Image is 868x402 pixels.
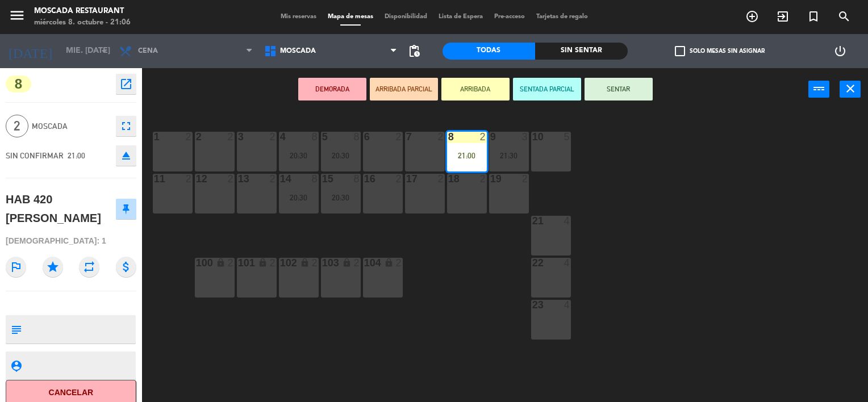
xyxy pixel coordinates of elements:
i: close [844,82,857,95]
span: Moscada [32,120,110,133]
div: 2 [185,132,192,142]
div: 2 [437,174,444,184]
i: power_settings_new [833,44,847,58]
i: arrow_drop_down [97,44,111,58]
span: Disponibilidad [379,14,433,20]
div: 2 [196,132,197,142]
i: fullscreen [119,119,133,133]
div: Todas [443,43,535,60]
div: 8 [353,132,360,142]
i: outlined_flag [6,257,26,277]
button: DEMORADA [298,78,366,101]
i: lock [342,258,352,267]
button: ARRIBADA [441,78,510,101]
button: fullscreen [116,116,136,136]
div: 21:30 [489,152,529,160]
div: miércoles 8. octubre - 21:06 [34,17,131,28]
div: 9 [490,132,491,142]
div: 21:00 [447,152,487,160]
div: 12 [196,174,197,184]
div: 2 [353,258,360,268]
div: 21 [532,216,533,226]
span: check_box_outline_blank [675,46,685,56]
div: 2 [395,174,402,184]
div: 2 [311,258,318,268]
div: 102 [280,258,281,268]
i: turned_in_not [807,10,820,23]
div: HAB 420 [PERSON_NAME] [6,190,116,227]
div: 2 [269,258,276,268]
div: [DEMOGRAPHIC_DATA]: 1 [6,231,136,251]
i: exit_to_app [776,10,790,23]
div: 4 [564,216,570,226]
button: SENTADA PARCIAL [513,78,581,101]
div: 4 [564,258,570,268]
div: 13 [238,174,239,184]
div: 2 [395,132,402,142]
label: Solo mesas sin asignar [675,46,765,56]
div: 2 [227,174,234,184]
i: add_circle_outline [745,10,759,23]
button: SENTAR [585,78,653,101]
div: 2 [437,132,444,142]
i: lock [300,258,310,267]
div: 20:30 [321,194,361,202]
span: 2 [6,115,28,137]
i: attach_money [116,257,136,277]
div: 2 [227,258,234,268]
div: 3 [521,132,528,142]
div: 3 [238,132,239,142]
div: 19 [490,174,491,184]
i: search [837,10,851,23]
button: power_input [808,81,829,98]
div: 18 [448,174,449,184]
div: 100 [196,258,197,268]
div: 10 [532,132,533,142]
i: power_input [812,82,826,95]
div: 20:30 [279,152,319,160]
div: 11 [154,174,155,184]
div: 8 [311,174,318,184]
span: pending_actions [407,44,421,58]
i: person_pin [10,359,22,372]
div: 5 [322,132,323,142]
div: 2 [479,174,486,184]
i: lock [216,258,226,267]
i: lock [258,258,268,267]
div: 4 [564,300,570,310]
div: 2 [521,174,528,184]
i: repeat [79,257,99,277]
div: 15 [322,174,323,184]
div: 22 [532,258,533,268]
div: 14 [280,174,281,184]
button: eject [116,145,136,166]
div: 20:30 [321,152,361,160]
div: 8 [311,132,318,142]
i: subject [10,323,22,336]
span: Pre-acceso [489,14,531,20]
i: lock [384,258,394,267]
div: 2 [395,258,402,268]
span: Cena [138,47,158,55]
div: 20:30 [279,194,319,202]
span: 21:00 [68,151,85,160]
button: open_in_new [116,74,136,94]
div: 2 [479,132,486,142]
div: 4 [280,132,281,142]
div: Sin sentar [535,43,628,60]
span: Moscada [280,47,316,55]
button: close [840,81,861,98]
span: 8 [6,76,31,93]
div: 5 [564,132,570,142]
div: 2 [269,174,276,184]
span: SIN CONFIRMAR [6,151,64,160]
i: open_in_new [119,77,133,91]
div: 2 [185,174,192,184]
button: ARRIBADA PARCIAL [370,78,438,101]
div: 8 [353,174,360,184]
